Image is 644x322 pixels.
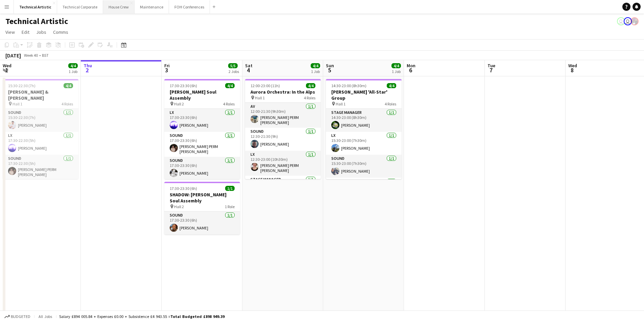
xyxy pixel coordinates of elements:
[169,0,210,14] button: FOH Conferences
[245,151,321,176] app-card-role: LX1/112:30-23:00 (10h30m)[PERSON_NAME] PERM [PERSON_NAME]
[228,63,238,68] span: 5/5
[486,66,495,74] span: 7
[2,66,11,74] span: 1
[304,95,315,100] span: 4 Roles
[19,28,32,36] a: Edit
[11,314,30,319] span: Budgeted
[50,28,71,36] a: Comms
[406,66,415,74] span: 6
[37,314,53,319] span: All jobs
[326,132,402,155] app-card-role: LX1/115:30-23:00 (7h30m)[PERSON_NAME]
[245,63,253,69] span: Sat
[174,101,184,106] span: Hall 2
[387,83,396,88] span: 4/4
[617,17,625,25] app-user-avatar: Abby Hubbard
[22,29,29,35] span: Edit
[326,89,402,101] h3: [PERSON_NAME] 'All-Star' Group
[229,69,239,74] div: 2 Jobs
[311,63,320,68] span: 4/4
[3,109,78,132] app-card-role: Sound1/115:30-22:30 (7h)[PERSON_NAME]
[306,83,315,88] span: 4/4
[3,28,18,36] a: View
[69,69,77,74] div: 1 Job
[3,63,11,69] span: Wed
[336,101,345,106] span: Hall 1
[22,53,39,58] span: Week 40
[326,63,334,69] span: Sun
[326,155,402,178] app-card-role: Sound1/115:30-23:00 (7h30m)[PERSON_NAME]
[64,83,73,88] span: 4/4
[164,212,240,234] app-card-role: Sound1/117:30-23:30 (6h)[PERSON_NAME]
[245,89,321,95] h3: Aurora Orchestra: In the Alps
[8,83,35,88] span: 15:30-22:30 (7h)
[568,63,577,69] span: Wed
[5,16,68,26] h1: Technical Artistic
[164,79,240,179] app-job-card: 17:30-23:30 (6h)4/4[PERSON_NAME] Soul Assembly Hall 24 RolesLX1/117:30-23:30 (6h)[PERSON_NAME]Sou...
[36,29,46,35] span: Jobs
[170,314,224,319] span: Total Budgeted £898 949.39
[3,155,78,180] app-card-role: Sound1/117:30-22:30 (5h)[PERSON_NAME] PERM [PERSON_NAME]
[326,79,402,179] app-job-card: 14:30-23:00 (8h30m)4/4[PERSON_NAME] 'All-Star' Group Hall 14 RolesStage Manager1/114:30-23:00 (8h...
[3,89,78,101] h3: [PERSON_NAME] & [PERSON_NAME]
[14,0,57,14] button: Technical Artistic
[331,83,366,88] span: 14:30-23:00 (8h30m)
[84,63,92,69] span: Thu
[62,101,73,106] span: 4 Roles
[59,314,224,319] div: Salary £894 005.84 + Expenses £0.00 + Subsistence £4 943.55 =
[311,69,320,74] div: 1 Job
[251,83,280,88] span: 12:00-23:00 (11h)
[3,313,31,320] button: Budgeted
[164,192,240,204] h3: SHADOW: [PERSON_NAME] Soul Assembly
[245,128,321,151] app-card-role: Sound1/112:30-21:30 (9h)[PERSON_NAME]
[103,0,135,14] button: House Crew
[225,83,235,88] span: 4/4
[325,66,334,74] span: 5
[163,66,170,74] span: 3
[5,52,21,59] div: [DATE]
[164,89,240,101] h3: [PERSON_NAME] Soul Assembly
[170,186,197,191] span: 17:30-23:30 (6h)
[225,204,235,209] span: 1 Role
[407,63,415,69] span: Mon
[68,63,78,68] span: 4/4
[135,0,169,14] button: Maintenance
[245,176,321,199] app-card-role: Stage Manager1/1
[245,79,321,179] app-job-card: 12:00-23:00 (11h)4/4Aurora Orchestra: In the Alps Hall 14 RolesAV1/112:00-21:30 (9h30m)[PERSON_NA...
[164,182,240,234] app-job-card: 17:30-23:30 (6h)1/1SHADOW: [PERSON_NAME] Soul Assembly Hall 21 RoleSound1/117:30-23:30 (6h)[PERSO...
[223,101,235,106] span: 4 Roles
[53,29,68,35] span: Comms
[13,101,22,106] span: Hall 1
[164,157,240,180] app-card-role: Sound1/117:30-23:30 (6h)[PERSON_NAME]
[170,83,197,88] span: 17:30-23:30 (6h)
[255,95,265,100] span: Hall 1
[164,63,170,69] span: Fri
[245,103,321,128] app-card-role: AV1/112:00-21:30 (9h30m)[PERSON_NAME] PERM [PERSON_NAME]
[5,29,15,35] span: View
[326,178,402,203] app-card-role: Sound1/1
[567,66,577,74] span: 8
[3,79,78,179] app-job-card: 15:30-22:30 (7h)4/4[PERSON_NAME] & [PERSON_NAME] Hall 14 RolesSound1/115:30-22:30 (7h)[PERSON_NAM...
[624,17,632,25] app-user-avatar: Liveforce Admin
[326,109,402,132] app-card-role: Stage Manager1/114:30-23:00 (8h30m)[PERSON_NAME]
[33,28,49,36] a: Jobs
[164,109,240,132] app-card-role: LX1/117:30-23:30 (6h)[PERSON_NAME]
[57,0,103,14] button: Technical Corporate
[3,132,78,155] app-card-role: LX1/117:30-22:30 (5h)[PERSON_NAME]
[244,66,253,74] span: 4
[385,101,396,106] span: 4 Roles
[392,69,401,74] div: 1 Job
[82,66,92,74] span: 2
[391,63,401,68] span: 4/4
[487,63,495,69] span: Tue
[225,186,235,191] span: 1/1
[164,132,240,157] app-card-role: Sound1/117:30-23:30 (6h)[PERSON_NAME] PERM [PERSON_NAME]
[42,53,49,58] div: BST
[630,17,639,25] app-user-avatar: Zubair PERM Dhalla
[174,204,184,209] span: Hall 2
